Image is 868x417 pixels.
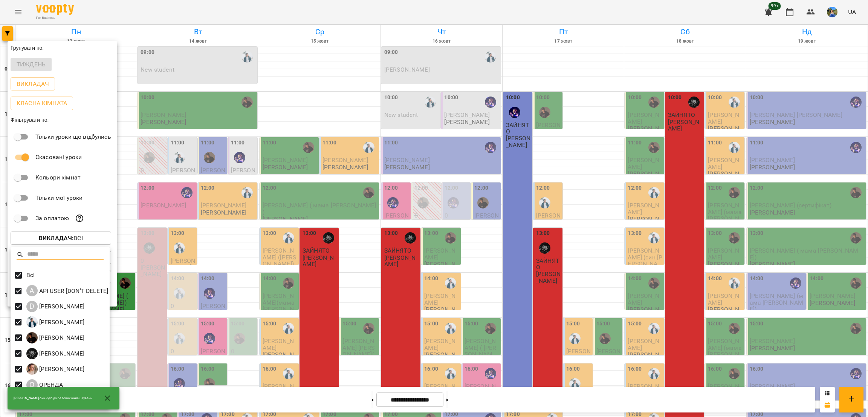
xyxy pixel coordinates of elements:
a: М [PERSON_NAME] [26,363,85,375]
p: [PERSON_NAME] [38,333,85,342]
a: A API USER [DON'T DELETE] [26,285,108,296]
p: ОРЕНДА [38,380,63,389]
div: Козаченко Євгеній [26,348,85,359]
div: Євген [26,316,85,328]
a: Є [PERSON_NAME] [26,316,85,328]
p: [PERSON_NAME] [38,365,85,374]
a: D [PERSON_NAME] [26,301,85,312]
img: А [26,332,38,343]
span: [PERSON_NAME] скинуто до базових налаштувань [14,396,92,401]
p: [PERSON_NAME] [38,302,85,311]
img: М [26,363,38,375]
div: API USER [DON'T DELETE] [26,285,108,296]
div: A [26,285,38,296]
p: API USER [DON'T DELETE] [38,287,108,296]
p: [PERSON_NAME] [38,318,85,327]
div: D [26,301,38,312]
p: [PERSON_NAME] [38,349,85,358]
div: О [26,379,38,391]
div: Антон [26,332,85,343]
a: К [PERSON_NAME] [26,348,85,359]
a: А [PERSON_NAME] [26,332,85,343]
img: К [26,348,38,359]
div: Daria Krasnonos [26,301,85,312]
div: Михайло [26,363,85,375]
a: О ОРЕНДА [26,379,63,391]
img: Є [26,316,38,328]
div: ОРЕНДА [26,379,63,391]
p: Всі [26,271,35,280]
